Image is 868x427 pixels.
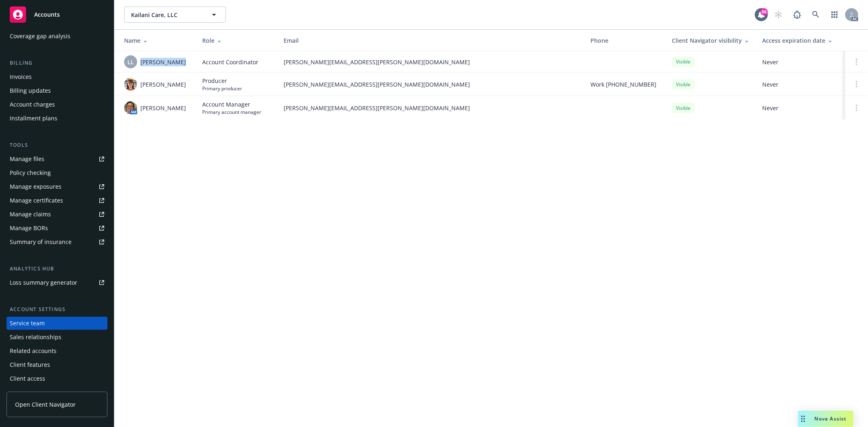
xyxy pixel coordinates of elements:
span: Account Manager [202,100,261,109]
a: Manage certificates [7,194,107,207]
span: Never [762,104,839,112]
a: Manage BORs [7,222,107,235]
div: Client access [10,372,45,385]
div: Role [202,36,271,45]
span: [PERSON_NAME][EMAIL_ADDRESS][PERSON_NAME][DOMAIN_NAME] [284,80,577,89]
a: Summary of insurance [7,235,107,248]
a: Report a Bug [789,7,805,23]
div: Related accounts [10,344,57,357]
a: Sales relationships [7,331,107,344]
span: Nova Assist [815,415,847,422]
div: Name [124,36,189,45]
div: Manage certificates [10,194,63,207]
a: Manage claims [7,208,107,221]
span: [PERSON_NAME][EMAIL_ADDRESS][PERSON_NAME][DOMAIN_NAME] [284,58,577,66]
div: Visible [672,103,695,113]
span: Never [762,58,839,66]
div: Installment plans [10,112,57,125]
span: Never [762,80,839,89]
a: Account charges [7,98,107,111]
div: Policy checking [10,166,51,179]
a: Installment plans [7,112,107,125]
div: Manage files [10,152,44,166]
span: Kailani Care, LLC [131,11,201,19]
a: Client features [7,358,107,371]
div: Phone [590,36,659,45]
a: Switch app [826,7,843,23]
div: Service team [10,317,45,330]
div: Coverage gap analysis [10,30,70,43]
div: Loss summary generator [10,276,77,289]
div: Access expiration date [762,36,839,45]
a: Related accounts [7,344,107,357]
div: Billing [7,59,107,67]
div: Visible [672,57,695,67]
div: Sales relationships [10,331,61,344]
div: Billing updates [10,84,51,97]
a: Policy checking [7,166,107,179]
span: Accounts [34,11,60,18]
a: Search [808,7,824,23]
div: Drag to move [798,411,808,427]
span: Producer [202,76,242,85]
div: Client features [10,358,50,371]
div: Account settings [7,305,107,314]
button: Nova Assist [798,411,853,427]
span: Primary producer [202,85,242,92]
div: Manage exposures [10,180,61,193]
img: photo [124,101,137,114]
span: [PERSON_NAME][EMAIL_ADDRESS][PERSON_NAME][DOMAIN_NAME] [284,104,577,112]
button: Kailani Care, LLC [124,7,226,23]
a: Accounts [7,3,107,26]
a: Loss summary generator [7,276,107,289]
div: 96 [761,7,768,14]
img: photo [124,78,137,91]
a: Coverage gap analysis [7,30,107,43]
span: [PERSON_NAME] [140,104,186,112]
div: Manage claims [10,208,51,221]
a: Invoices [7,70,107,83]
span: Account Coordinator [202,58,258,66]
span: Primary account manager [202,109,261,115]
div: Invoices [10,70,32,83]
a: Billing updates [7,84,107,97]
div: Analytics hub [7,265,107,273]
a: Manage files [7,152,107,166]
span: [PERSON_NAME] [140,80,186,89]
div: Email [284,36,577,45]
span: Open Client Navigator [15,400,76,409]
div: Client Navigator visibility [672,36,749,45]
div: Manage BORs [10,222,48,235]
div: Tools [7,141,107,149]
span: [PERSON_NAME] [140,58,186,66]
div: Summary of insurance [10,235,72,248]
a: Start snowing [770,7,787,23]
div: Visible [672,79,695,89]
a: Client access [7,372,107,385]
span: LL [127,58,134,66]
span: Work [PHONE_NUMBER] [590,80,656,89]
a: Manage exposures [7,180,107,193]
div: Account charges [10,98,55,111]
a: Service team [7,317,107,330]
